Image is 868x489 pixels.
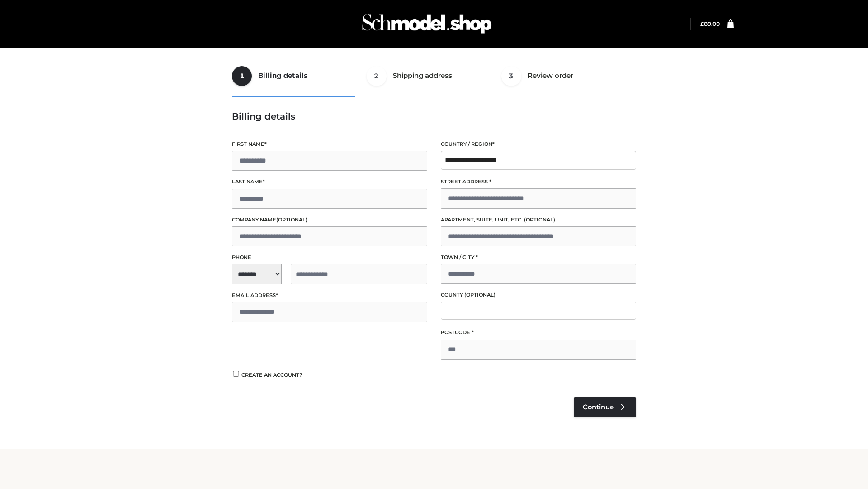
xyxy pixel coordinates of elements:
[232,253,427,262] label: Phone
[232,140,427,149] label: First name
[441,177,636,186] label: Street address
[241,372,302,378] span: Create an account?
[232,291,427,300] label: Email address
[232,371,240,377] input: Create an account?
[441,216,636,224] label: Apartment, suite, unit, etc.
[441,253,636,262] label: Town / City
[232,111,636,122] h3: Billing details
[441,140,636,149] label: Country / Region
[700,20,720,27] bdi: 89.00
[524,216,555,223] span: (optional)
[574,397,636,417] a: Continue
[232,216,427,224] label: Company name
[464,292,495,298] span: (optional)
[583,403,614,411] span: Continue
[700,20,704,27] span: £
[276,216,307,223] span: (optional)
[359,6,495,42] img: Schmodel Admin 964
[441,291,636,299] label: County
[441,328,636,337] label: Postcode
[700,20,720,27] a: £89.00
[232,177,427,186] label: Last name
